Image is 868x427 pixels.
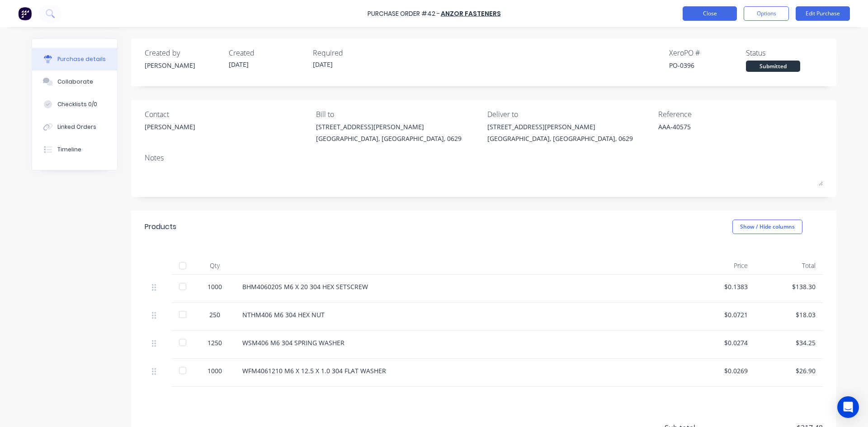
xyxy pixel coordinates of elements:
[18,7,32,20] img: Factory
[32,70,117,93] button: Collaborate
[796,6,850,21] button: Edit Purchase
[32,93,117,116] button: Checklists 0/0
[762,366,816,375] div: $26.90
[242,366,680,375] div: WFM4061210 M6 X 12.5 X 1.0 304 FLAT WASHER
[202,282,228,291] div: 1000
[194,257,235,275] div: Qty
[57,145,81,154] div: Timeline
[32,116,117,138] button: Linked Orders
[487,109,652,120] div: Deliver to
[316,122,462,131] div: [STREET_ADDRESS][PERSON_NAME]
[441,9,501,18] a: Anzor Fasteners
[658,109,823,120] div: Reference
[746,61,800,72] div: Submitted
[669,47,746,58] div: Xero PO #
[658,122,771,142] textarea: AAA-40575
[145,61,222,70] div: [PERSON_NAME]
[487,122,633,131] div: [STREET_ADDRESS][PERSON_NAME]
[32,138,117,161] button: Timeline
[744,6,789,21] button: Options
[145,122,195,131] div: [PERSON_NAME]
[694,338,748,347] div: $0.0274
[32,48,117,70] button: Purchase details
[368,9,440,19] div: Purchase Order #42 -
[746,47,823,58] div: Status
[242,282,680,291] div: BHM406020S M6 X 20 304 HEX SETSCREW
[694,310,748,319] div: $0.0721
[313,47,390,58] div: Required
[229,47,306,58] div: Created
[57,123,96,131] div: Linked Orders
[316,109,481,120] div: Bill to
[57,78,93,86] div: Collaborate
[242,338,680,347] div: WSM406 M6 304 SPRING WASHER
[687,257,755,275] div: Price
[837,396,859,418] div: Open Intercom Messenger
[694,366,748,375] div: $0.0269
[57,55,106,63] div: Purchase details
[762,338,816,347] div: $34.25
[762,282,816,291] div: $138.30
[316,134,462,143] div: [GEOGRAPHIC_DATA], [GEOGRAPHIC_DATA], 0629
[202,310,228,319] div: 250
[202,366,228,375] div: 1000
[732,220,802,234] button: Show / Hide columns
[145,152,823,163] div: Notes
[694,282,748,291] div: $0.1383
[202,338,228,347] div: 1250
[487,134,633,143] div: [GEOGRAPHIC_DATA], [GEOGRAPHIC_DATA], 0629
[683,6,737,21] button: Close
[145,221,176,232] div: Products
[145,109,309,120] div: Contact
[57,100,97,108] div: Checklists 0/0
[755,257,823,275] div: Total
[762,310,816,319] div: $18.03
[669,61,746,70] div: PO-0396
[145,47,222,58] div: Created by
[242,310,680,319] div: NTHM406 M6 304 HEX NUT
